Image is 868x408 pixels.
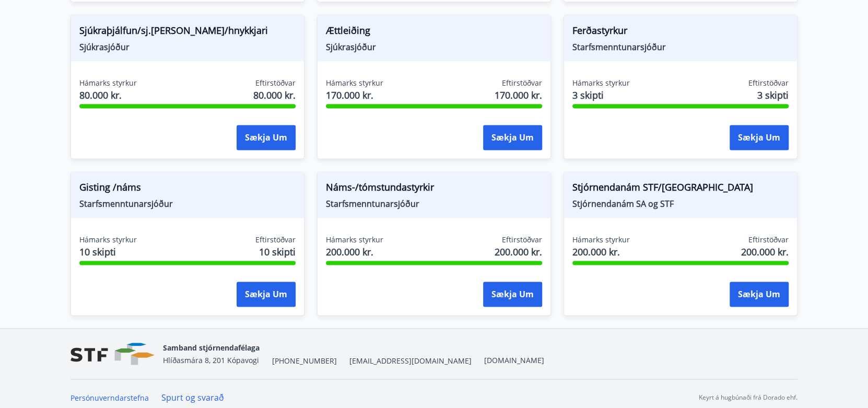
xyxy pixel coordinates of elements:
[79,198,296,209] span: Starfsmenntunarsjóður
[757,88,789,102] span: 3 skipti
[326,24,542,41] span: Ættleiðing
[495,88,542,102] span: 170.000 kr.
[255,78,296,88] span: Eftirstöðvar
[259,245,296,259] span: 10 skipti
[237,282,296,307] button: Sækja um
[71,343,155,365] img: vjCaq2fThgY3EUYqSgpjEiBg6WP39ov69hlhuPVN.png
[748,235,789,245] span: Eftirstöðvar
[163,343,260,353] span: Samband stjórnendafélaga
[484,355,544,365] a: [DOMAIN_NAME]
[161,392,224,403] a: Spurt og svarað
[253,88,296,102] span: 80.000 kr.
[572,198,789,209] span: Stjórnendanám SA og STF
[483,282,542,307] button: Sækja um
[699,393,797,402] p: Keyrt á hugbúnaði frá Dorado ehf.
[79,24,296,41] span: Sjúkraþjálfun/sj.[PERSON_NAME]/hnykkjari
[730,125,789,150] button: Sækja um
[326,78,383,88] span: Hámarks styrkur
[79,180,296,198] span: Gisting /náms
[79,235,137,245] span: Hámarks styrkur
[326,180,542,198] span: Náms-/tómstundastyrkir
[79,78,137,88] span: Hámarks styrkur
[255,235,296,245] span: Eftirstöðvar
[572,88,630,102] span: 3 skipti
[326,88,383,102] span: 170.000 kr.
[748,78,789,88] span: Eftirstöðvar
[326,198,542,209] span: Starfsmenntunarsjóður
[326,41,542,53] span: Sjúkrasjóður
[572,235,630,245] span: Hámarks styrkur
[163,355,259,365] span: Hlíðasmára 8, 201 Kópavogi
[79,41,296,53] span: Sjúkrasjóður
[572,78,630,88] span: Hámarks styrkur
[349,356,472,366] span: [EMAIL_ADDRESS][DOMAIN_NAME]
[502,78,542,88] span: Eftirstöðvar
[572,41,789,53] span: Starfsmenntunarsjóður
[237,125,296,150] button: Sækja um
[572,245,630,259] span: 200.000 kr.
[730,282,789,307] button: Sækja um
[572,24,789,41] span: Ferðastyrkur
[79,245,137,259] span: 10 skipti
[495,245,542,259] span: 200.000 kr.
[741,245,789,259] span: 200.000 kr.
[502,235,542,245] span: Eftirstöðvar
[483,125,542,150] button: Sækja um
[326,245,383,259] span: 200.000 kr.
[572,180,789,198] span: Stjórnendanám STF/[GEOGRAPHIC_DATA]
[71,393,149,403] a: Persónuverndarstefna
[272,356,337,366] span: [PHONE_NUMBER]
[326,235,383,245] span: Hámarks styrkur
[79,88,137,102] span: 80.000 kr.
